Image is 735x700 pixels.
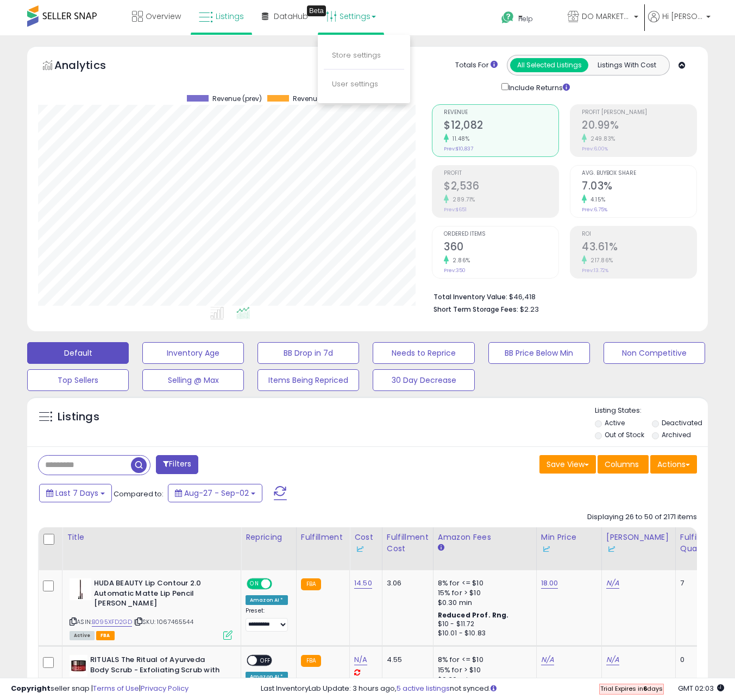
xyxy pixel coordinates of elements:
a: Hi [PERSON_NAME] [648,11,711,35]
small: 289.71% [449,196,475,204]
small: 217.86% [587,256,613,264]
div: 8% for <= $10 [438,655,528,665]
h5: Listings [58,409,99,425]
span: Trial Expires in days [600,684,663,693]
li: $46,418 [434,289,689,302]
h2: $12,082 [444,119,558,134]
a: 5 active listings [397,683,450,693]
span: OFF [257,656,274,665]
span: DataHub [274,11,308,22]
b: Short Term Storage Fees: [434,305,518,314]
div: Tooltip anchor [307,5,326,16]
button: BB Drop in 7d [257,342,359,364]
button: Filters [156,455,198,474]
label: Deactivated [662,418,702,427]
label: Out of Stock [605,430,644,439]
div: Fulfillment Cost [387,532,429,554]
h2: $2,536 [444,180,558,194]
div: Some or all of the values in this column are provided from Inventory Lab. [541,543,597,554]
span: Revenue [293,95,321,103]
span: Compared to: [114,489,164,499]
div: 15% for > $10 [438,665,528,675]
small: Prev: $651 [444,206,467,213]
div: 15% for > $10 [438,588,528,598]
div: Title [67,532,236,543]
button: Items Being Repriced [257,369,359,391]
a: N/A [606,578,619,589]
strong: Copyright [11,683,51,693]
div: Amazon Fees [438,532,532,543]
small: Prev: 6.75% [582,206,607,213]
button: Save View [539,455,596,474]
button: Actions [650,455,697,474]
b: Reduced Prof. Rng. [438,610,509,620]
div: Fulfillable Quantity [680,532,718,554]
span: Aug-27 - Sep-02 [184,488,249,499]
img: InventoryLab Logo [541,544,552,554]
div: $10.01 - $10.83 [438,629,528,638]
a: User settings [332,79,378,89]
span: FBA [96,631,115,640]
div: Some or all of the values in this column are provided from Inventory Lab. [354,543,378,554]
img: 21mcf3abgSL._SL40_.jpg [70,578,91,600]
label: Active [605,418,625,427]
button: Last 7 Days [39,484,112,502]
button: Top Sellers [27,369,129,391]
h2: 43.61% [582,241,696,255]
label: Archived [662,430,691,439]
b: RITUALS The Ritual of Ayurveda Body Scrub - Exfoliating Scrub with Punjabi Pink Salt & Sweet Almo... [90,655,222,698]
div: $10 - $11.72 [438,620,528,629]
b: 6 [643,684,647,693]
div: Fulfillment [301,532,345,543]
button: Needs to Reprice [373,342,474,364]
small: FBA [301,578,321,590]
button: Non Competitive [604,342,705,364]
i: Get Help [501,11,514,24]
span: Profit [PERSON_NAME] [582,110,696,116]
img: 31+OK19ORgL._SL40_.jpg [70,655,87,677]
a: Privacy Policy [141,683,189,693]
button: Aug-27 - Sep-02 [168,484,262,502]
span: ROI [582,231,696,237]
span: Last 7 Days [55,488,98,499]
a: N/A [606,654,619,665]
div: Repricing [246,532,292,543]
span: ON [248,579,261,589]
span: Hi [PERSON_NAME] [662,11,703,22]
small: Amazon Fees. [438,543,444,553]
a: Help [493,3,558,35]
div: Min Price [541,532,597,554]
a: Store settings [332,50,381,60]
small: 11.48% [449,135,469,143]
div: Include Returns [493,81,583,93]
div: 4.55 [387,655,425,665]
a: 14.50 [354,578,372,589]
img: InventoryLab Logo [606,544,617,554]
span: 2025-09-11 02:03 GMT [678,683,724,693]
span: Revenue [444,110,558,116]
a: B095XFD2GD [92,617,132,627]
h2: 20.99% [582,119,696,134]
span: Listings [216,11,244,22]
span: Revenue (prev) [212,95,262,103]
div: $0.30 min [438,598,528,608]
button: BB Price Below Min [488,342,590,364]
div: ASIN: [70,578,233,639]
p: Listing States: [595,406,708,416]
button: Columns [598,455,649,474]
button: Default [27,342,129,364]
span: Ordered Items [444,231,558,237]
span: All listings currently available for purchase on Amazon [70,631,95,640]
span: Help [518,14,533,23]
div: Some or all of the values in this column are provided from Inventory Lab. [606,543,671,554]
div: Displaying 26 to 50 of 2171 items [587,512,697,522]
button: Inventory Age [142,342,244,364]
span: Profit [444,171,558,176]
div: [PERSON_NAME] [606,532,671,554]
span: $2.23 [520,304,539,314]
small: Prev: 350 [444,267,466,274]
div: 8% for <= $10 [438,578,528,588]
h2: 7.03% [582,180,696,194]
small: Prev: 6.00% [582,146,608,152]
button: All Selected Listings [510,58,588,72]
